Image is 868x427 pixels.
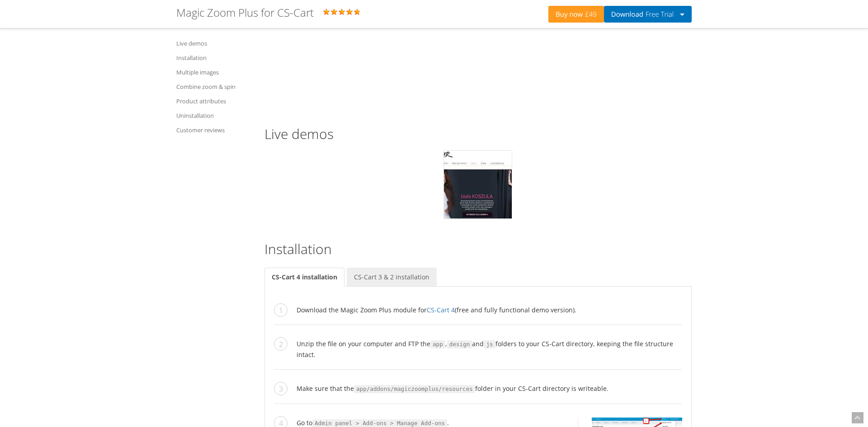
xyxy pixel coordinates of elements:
code: design [447,340,472,348]
a: Buy now£49 [548,6,604,23]
code: app [430,340,445,348]
div: Rating: 5.0 ( ) [176,7,548,21]
li: Download the Magic Zoom Plus module for (free and fully functional demo version). [274,305,682,325]
button: DownloadFree Trial [604,6,692,23]
span: £49 [583,11,597,18]
code: app/addons/magiczoomplus/resources [354,385,475,393]
h2: Installation [264,241,692,256]
a: CS-Cart 4 installation [264,268,344,287]
span: Free Trial [643,11,674,18]
a: CS-Cart 3 & 2 installation [347,268,437,287]
a: CS-Cart 4 [427,306,455,314]
h1: Magic Zoom Plus for CS-Cart [176,7,314,19]
li: Unzip the file on your computer and FTP the , and folders to your CS-Cart directory, keeping the ... [274,339,682,370]
h2: Live demos [264,126,692,141]
code: js [484,340,495,348]
li: Make sure that the folder in your CS-Cart directory is writeable. [274,383,682,404]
